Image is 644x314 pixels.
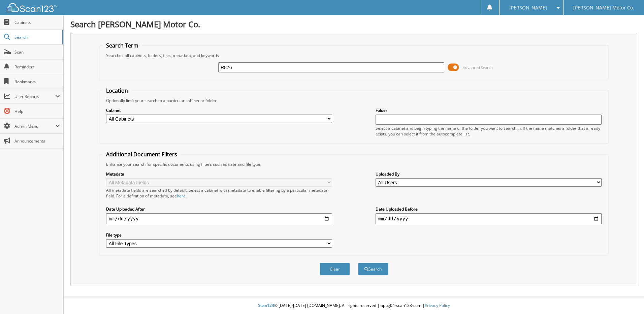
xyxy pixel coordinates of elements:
[376,213,602,224] input: end
[103,87,131,94] legend: Location
[509,6,547,10] span: [PERSON_NAME]
[573,6,634,10] span: [PERSON_NAME] Motor Co.
[103,98,605,103] div: Optionally limit your search to a particular cabinet or folder
[64,297,644,314] div: © [DATE]-[DATE] [DOMAIN_NAME]. All rights reserved | appg04-scan123-com |
[376,171,602,177] label: Uploaded By
[106,206,332,212] label: Date Uploaded After
[103,151,181,158] legend: Additional Document Filters
[103,42,142,49] legend: Search Term
[103,161,605,167] div: Enhance your search for specific documents using filters such as date and file type.
[320,263,350,275] button: Clear
[425,303,450,308] a: Privacy Policy
[14,49,60,55] span: Scan
[14,79,60,85] span: Bookmarks
[177,193,186,199] a: here
[106,213,332,224] input: start
[14,20,60,25] span: Cabinets
[106,107,332,113] label: Cabinet
[376,107,602,113] label: Folder
[7,3,57,12] img: scan123-logo-white.svg
[103,53,605,58] div: Searches all cabinets, folders, files, metadata, and keywords
[70,19,637,30] h1: Search [PERSON_NAME] Motor Co.
[463,65,493,70] span: Advanced Search
[106,187,332,199] div: All metadata fields are searched by default. Select a cabinet with metadata to enable filtering b...
[14,123,55,129] span: Admin Menu
[610,282,644,314] iframe: Chat Widget
[258,303,274,308] span: Scan123
[14,34,59,40] span: Search
[106,232,332,238] label: File type
[106,171,332,177] label: Metadata
[358,263,388,275] button: Search
[14,138,60,144] span: Announcements
[14,64,60,70] span: Reminders
[376,206,602,212] label: Date Uploaded Before
[14,108,60,114] span: Help
[376,125,602,137] div: Select a cabinet and begin typing the name of the folder you want to search in. If the name match...
[14,94,55,99] span: User Reports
